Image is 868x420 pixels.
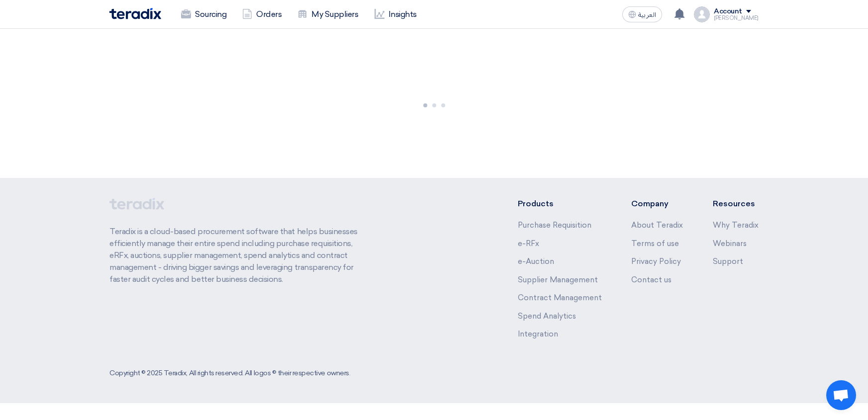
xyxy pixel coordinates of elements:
a: Privacy Policy [631,257,681,266]
span: العربية [638,11,656,18]
p: Teradix is a cloud-based procurement software that helps businesses efficiently manage their enti... [109,226,369,285]
a: Sourcing [173,3,234,25]
a: Integration [518,330,558,338]
a: Supplier Management [518,275,598,284]
a: Orders [234,3,289,25]
a: Open chat [826,380,856,410]
img: Teradix logo [109,8,161,19]
a: Why Teradix [713,221,759,230]
a: About Teradix [631,221,683,230]
div: Copyright © 2025 Teradix, All rights reserved. All logos © their respective owners. [109,368,350,378]
a: Contact us [631,275,672,284]
div: Account [714,7,742,16]
li: Company [631,198,683,210]
a: Support [713,257,743,266]
div: [PERSON_NAME] [714,15,759,21]
a: Spend Analytics [518,312,576,321]
a: Webinars [713,239,747,248]
button: العربية [622,6,662,22]
a: Terms of use [631,239,679,248]
li: Resources [713,198,759,210]
a: Purchase Requisition [518,221,591,230]
a: Contract Management [518,293,602,302]
a: Insights [367,3,425,25]
a: e-RFx [518,239,539,248]
a: My Suppliers [289,3,366,25]
img: profile_test.png [694,6,710,22]
a: e-Auction [518,257,554,266]
li: Products [518,198,602,210]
